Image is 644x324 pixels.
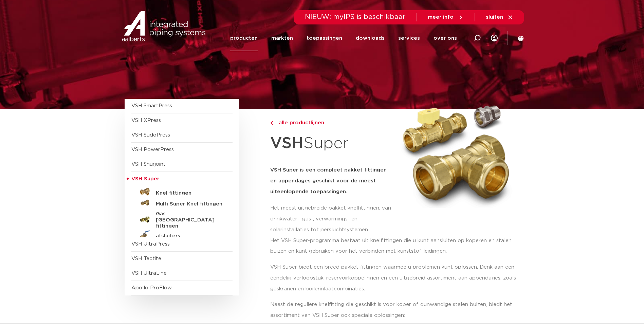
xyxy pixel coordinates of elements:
[230,25,258,51] a: producten
[156,201,223,207] h5: Multi Super Knel fittingen
[131,285,172,290] a: Apollo ProFlow
[486,14,513,20] a: sluiten
[131,271,167,276] a: VSH UltraLine
[131,186,233,197] a: Knel fittingen
[270,130,393,157] h1: Super
[270,119,393,127] a: alle productlijnen
[434,25,457,51] a: over ons
[305,14,406,20] span: NIEUW: myIPS is beschikbaar
[156,190,223,196] h5: Knel fittingen
[131,162,166,167] a: VSH Shurjoint
[398,25,420,51] a: services
[428,14,464,20] a: meer info
[131,147,174,152] a: VSH PowerPress
[270,203,393,235] p: Het meest uitgebreide pakket knelfittingen, van drinkwater-, gas-, verwarmings- en solarinstallat...
[270,262,520,294] p: VSH Super biedt een breed pakket fittingen waarmee u problemen kunt oplossen. Denk aan een ééndel...
[270,121,273,125] img: chevron-right.svg
[230,25,457,51] nav: Menu
[131,176,159,181] span: VSH Super
[156,211,223,229] h5: Gas [GEOGRAPHIC_DATA] fittingen
[131,132,170,138] a: VSH SudoPress
[131,197,233,208] a: Multi Super Knel fittingen
[275,120,324,125] span: alle productlijnen
[271,25,293,51] a: markten
[131,103,172,108] a: VSH SmartPress
[131,208,233,229] a: Gas [GEOGRAPHIC_DATA] fittingen
[270,299,520,321] p: Naast de reguliere knelfitting die geschikt is voor koper of dunwandige stalen buizen, biedt het ...
[131,241,170,247] a: VSH UltraPress
[428,15,454,20] span: meer info
[307,25,342,51] a: toepassingen
[131,256,161,261] a: VSH Tectite
[270,165,393,197] h5: VSH Super is een compleet pakket fittingen en appendages geschikt voor de meest uiteenlopende toe...
[131,118,161,123] a: VSH XPress
[156,233,223,239] h5: afsluiters
[270,235,520,257] p: Het VSH Super-programma bestaat uit knelfittingen die u kunt aansluiten op koperen en stalen buiz...
[270,136,303,151] strong: VSH
[486,15,503,20] span: sluiten
[131,229,233,240] a: afsluiters
[356,25,385,51] a: downloads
